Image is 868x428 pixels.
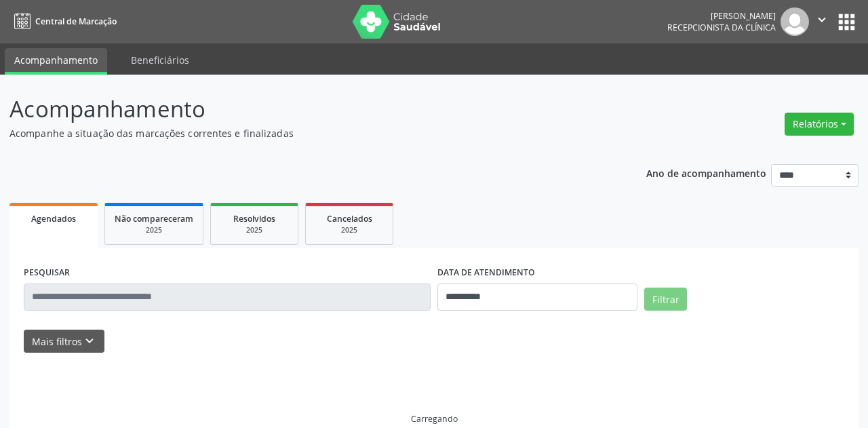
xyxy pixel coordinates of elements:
span: Recepcionista da clínica [667,22,776,33]
label: PESQUISAR [24,262,70,284]
span: Agendados [31,213,76,225]
div: [PERSON_NAME] [667,10,776,22]
div: 2025 [115,225,193,235]
button: apps [835,10,859,34]
i:  [814,12,829,27]
p: Acompanhamento [9,92,604,126]
button: Relatórios [785,113,854,136]
i: keyboard_arrow_down [82,334,97,349]
div: Carregando [411,413,458,425]
button:  [809,7,835,36]
span: Central de Marcação [35,16,117,27]
a: Acompanhamento [5,48,107,75]
img: img [781,7,809,36]
p: Acompanhe a situação das marcações correntes e finalizadas [9,126,604,140]
a: Central de Marcação [9,10,117,33]
a: Beneficiários [121,48,199,72]
div: 2025 [220,225,288,235]
div: 2025 [315,225,383,235]
span: Resolvidos [233,213,275,225]
span: Não compareceram [115,213,193,225]
button: Filtrar [644,288,687,311]
span: Cancelados [327,213,372,225]
p: Ano de acompanhamento [646,164,766,181]
button: Mais filtroskeyboard_arrow_down [24,330,104,353]
label: DATA DE ATENDIMENTO [437,262,535,284]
